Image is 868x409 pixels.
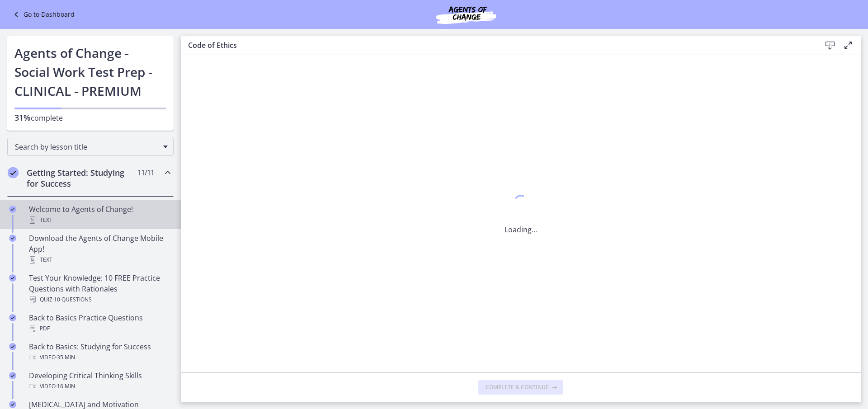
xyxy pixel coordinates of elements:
[29,323,170,334] div: PDF
[15,142,159,152] span: Search by lesson title
[29,381,170,392] div: Video
[29,294,170,305] div: Quiz
[412,4,520,25] img: Agents of Change
[188,40,807,51] h3: Code of Ethics
[52,294,92,305] span: · 10 Questions
[9,314,16,321] i: Completed
[29,273,170,305] div: Test Your Knowledge: 10 FREE Practice Questions with Rationales
[9,372,16,379] i: Completed
[29,204,170,226] div: Welcome to Agents of Change!
[8,167,19,178] i: Completed
[29,370,170,392] div: Developing Critical Thinking Skills
[29,215,170,226] div: Text
[29,254,170,265] div: Text
[29,233,170,265] div: Download the Agents of Change Mobile App!
[29,341,170,363] div: Back to Basics: Studying for Success
[29,352,170,363] div: Video
[9,343,16,350] i: Completed
[486,384,549,391] span: Complete & continue
[27,167,137,189] h2: Getting Started: Studying for Success
[9,274,16,282] i: Completed
[14,112,166,123] p: complete
[14,112,31,123] span: 31%
[56,352,75,363] span: · 35 min
[478,380,563,395] button: Complete & continue
[7,138,174,156] div: Search by lesson title
[9,206,16,213] i: Completed
[11,9,75,20] a: Go to Dashboard
[137,167,154,178] span: 11 / 11
[505,224,537,235] p: Loading...
[9,401,16,408] i: Completed
[56,381,75,392] span: · 16 min
[505,193,537,213] div: 1
[9,235,16,242] i: Completed
[14,43,166,100] h1: Agents of Change - Social Work Test Prep - CLINICAL - PREMIUM
[29,312,170,334] div: Back to Basics Practice Questions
